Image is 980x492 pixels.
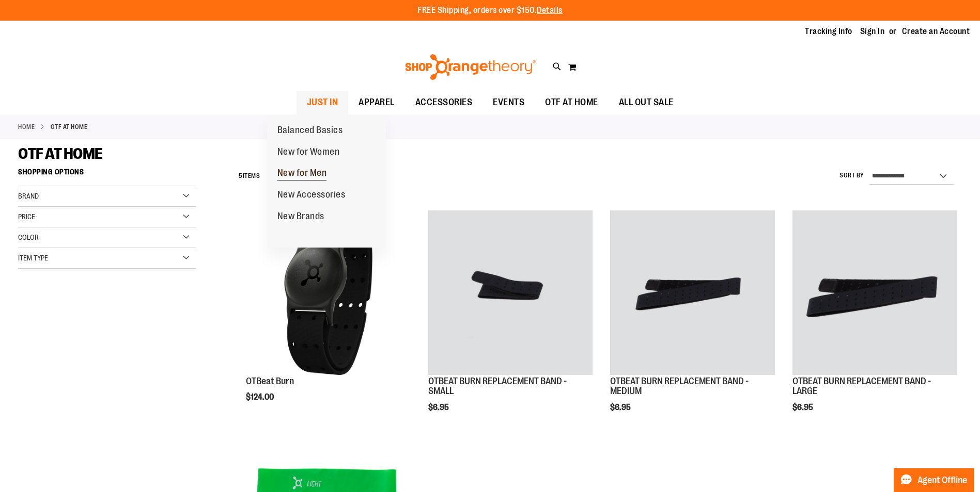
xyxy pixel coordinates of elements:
[277,146,340,159] span: New for Women
[277,189,346,202] span: New Accessories
[792,210,957,374] img: OTBEAT BURN REPLACEMENT BAND - LARGE
[18,254,48,262] span: Item Type
[605,205,780,438] div: product
[537,6,563,15] a: Details
[805,26,852,37] a: Tracking Info
[239,172,243,179] span: 5
[610,210,774,374] img: OTBEAT BURN REPLACEMENT BAND - MEDIUM
[894,468,974,492] button: Agent Offline
[610,403,632,412] span: $6.95
[428,403,450,412] span: $6.95
[18,192,39,200] span: Brand
[545,91,598,114] span: OTF AT HOME
[839,171,864,180] label: Sort By
[787,205,962,438] div: product
[610,376,749,397] a: OTBEAT BURN REPLACEMENT BAND - MEDIUM
[277,125,343,138] span: Balanced Basics
[417,5,563,17] p: FREE Shipping, orders over $150.
[902,26,970,37] a: Create an Account
[860,26,885,37] a: Sign In
[428,210,593,374] img: OTBEAT BURN REPLACEMENT BAND - SMALL
[18,233,39,241] span: Color
[51,122,88,132] strong: OTF AT HOME
[246,210,410,374] img: Main view of OTBeat Burn 6.0-C
[246,376,294,386] a: OTBeat Burn
[428,210,593,376] a: OTBEAT BURN REPLACEMENT BAND - SMALL
[307,91,338,114] span: JUST IN
[610,210,774,376] a: OTBEAT BURN REPLACEMENT BAND - MEDIUM
[277,168,327,181] span: New for Men
[18,163,196,186] strong: Shopping Options
[619,91,674,114] span: ALL OUT SALE
[792,376,931,397] a: OTBEAT BURN REPLACEMENT BAND - LARGE
[403,54,537,80] img: Shop Orangetheory
[277,211,324,224] span: New Brands
[415,91,473,114] span: ACCESSORIES
[18,122,35,132] a: Home
[241,205,415,428] div: product
[493,91,524,114] span: EVENTS
[18,145,103,162] span: OTF AT HOME
[428,376,567,397] a: OTBEAT BURN REPLACEMENT BAND - SMALL
[359,91,395,114] span: APPAREL
[246,210,410,376] a: Main view of OTBeat Burn 6.0-C
[423,205,598,438] div: product
[18,212,35,221] span: Price
[792,403,815,412] span: $6.95
[792,210,957,376] a: OTBEAT BURN REPLACEMENT BAND - LARGE
[246,392,275,402] span: $124.00
[239,168,260,184] h2: Items
[917,475,967,485] span: Agent Offline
